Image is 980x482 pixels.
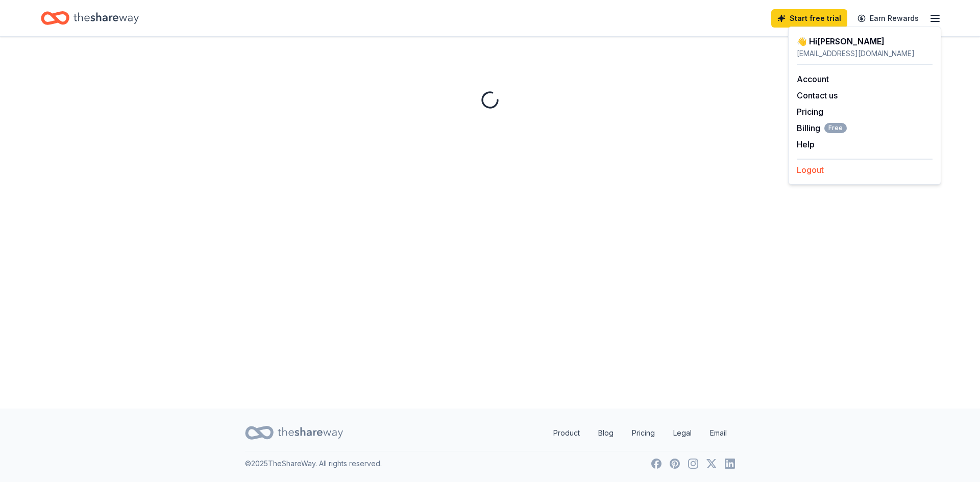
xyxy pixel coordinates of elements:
[797,47,933,60] div: [EMAIL_ADDRESS][DOMAIN_NAME]
[824,123,847,133] span: Free
[797,122,847,134] button: BillingFree
[797,35,933,47] div: 👋 Hi [PERSON_NAME]
[797,89,838,102] button: Contact us
[545,423,588,443] a: Product
[665,423,700,443] a: Legal
[797,74,829,84] a: Account
[590,423,622,443] a: Blog
[41,6,139,30] a: Home
[851,9,925,28] a: Earn Rewards
[245,458,382,470] p: © 2025 TheShareWay. All rights reserved.
[771,9,847,28] a: Start free trial
[624,423,663,443] a: Pricing
[797,107,823,117] a: Pricing
[702,423,735,443] a: Email
[797,164,824,176] button: Logout
[797,122,847,134] span: Billing
[545,423,735,443] nav: quick links
[797,138,815,150] button: Help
